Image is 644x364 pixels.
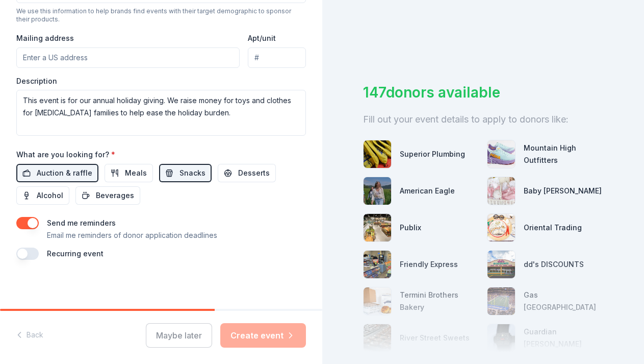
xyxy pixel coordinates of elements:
[37,189,63,202] span: Alcohol
[75,186,140,205] button: Beverages
[487,140,515,168] img: photo for Mountain High Outfitters
[487,214,515,241] img: photo for Oriental Trading
[16,164,98,182] button: Auction & raffle
[364,177,391,205] img: photo for American Eagle
[96,189,134,202] span: Beverages
[400,185,455,197] div: American Eagle
[248,33,276,43] label: Apt/unit
[125,167,147,179] span: Meals
[363,82,604,103] div: 147 donors available
[524,222,582,234] div: Oriental Trading
[179,167,205,179] span: Snacks
[487,177,515,205] img: photo for Baby Braithwaite
[47,229,217,241] p: Email me reminders of donor application deadlines
[364,140,391,168] img: photo for Superior Plumbing
[400,148,465,160] div: Superior Plumbing
[400,222,421,234] div: Publix
[248,47,306,68] input: #
[47,249,104,258] label: Recurring event
[16,150,115,160] label: What are you looking for?
[16,33,74,43] label: Mailing address
[524,142,603,166] div: Mountain High Outfitters
[16,76,57,86] label: Description
[105,164,153,182] button: Meals
[16,7,306,23] div: We use this information to help brands find events with their target demographic to sponsor their...
[364,214,391,241] img: photo for Publix
[159,164,212,182] button: Snacks
[524,185,602,197] div: Baby [PERSON_NAME]
[16,90,306,136] textarea: This event is for our annual holiday giving. We raise money for toys and clothes for [MEDICAL_DAT...
[363,111,604,128] div: Fill out your event details to apply to donors like:
[37,167,92,179] span: Auction & raffle
[47,219,116,227] label: Send me reminders
[238,167,270,179] span: Desserts
[16,47,240,68] input: Enter a US address
[218,164,276,182] button: Desserts
[16,186,69,205] button: Alcohol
